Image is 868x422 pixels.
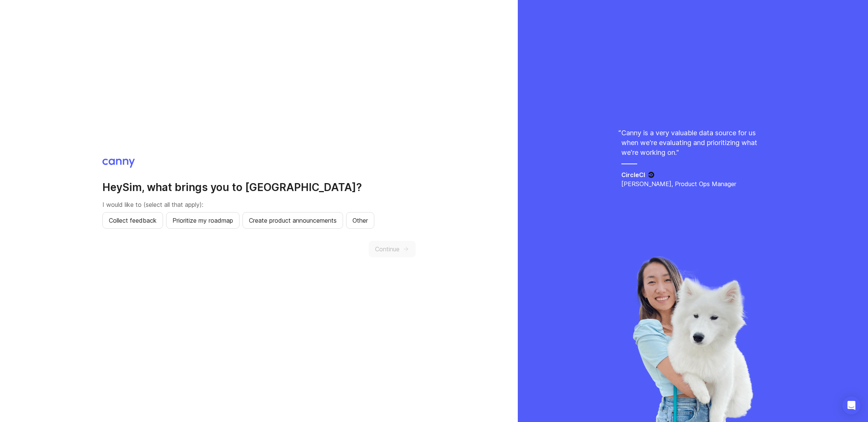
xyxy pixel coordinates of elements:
button: Continue [369,241,416,257]
h2: Hey Sim , what brings you to [GEOGRAPHIC_DATA]? [102,180,416,194]
span: Create product announcements [249,216,337,225]
button: Prioritize my roadmap [166,212,240,229]
button: Create product announcements [243,212,343,229]
img: Canny logo [102,159,135,168]
span: Collect feedback [109,216,157,225]
div: Open Intercom Messenger [842,396,860,414]
button: Other [346,212,374,229]
img: CircleCI logo [648,172,654,178]
h5: CircleCI [621,170,645,179]
img: liya-429d2be8cea6414bfc71c507a98abbfa.webp [632,256,754,422]
button: Collect feedback [102,212,163,229]
span: Prioritize my roadmap [172,216,233,225]
span: Other [352,216,368,225]
span: Continue [375,245,400,254]
p: Canny is a very valuable data source for us when we're evaluating and prioritizing what we're wor... [621,128,764,157]
p: [PERSON_NAME], Product Ops Manager [621,179,764,188]
p: I would like to (select all that apply): [102,200,416,209]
